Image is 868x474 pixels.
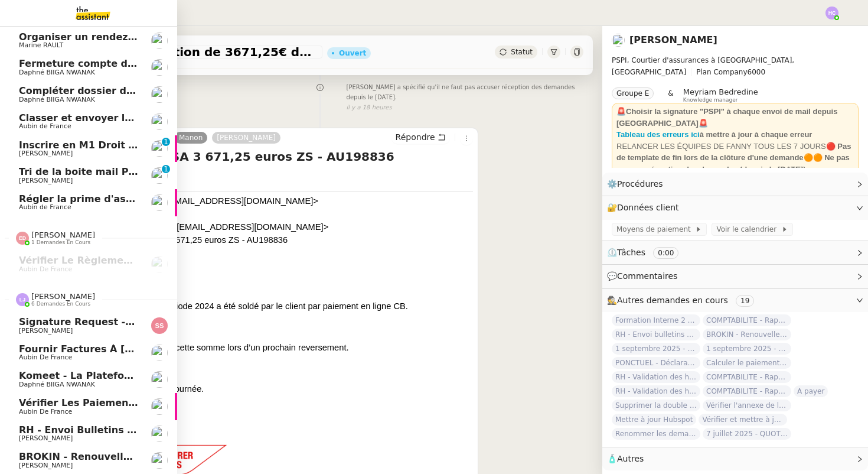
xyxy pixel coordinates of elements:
[602,447,868,470] div: 🧴Autres
[19,150,73,157] span: [PERSON_NAME]
[607,271,683,281] span: 💬
[151,194,168,211] img: users%2FSclkIUIAuBOhhDrbgjtrSikBoD03%2Favatar%2F48cbc63d-a03d-4817-b5bf-7f7aeed5f2a9
[703,329,791,340] span: BROKIN - Renouvellement des polices - [DATE]
[653,247,678,259] nz-tag: 0:00
[19,139,191,151] span: Inscrire en M1 Droit des affaires
[151,345,168,361] img: users%2FSclkIUIAuBOhhDrbgjtrSikBoD03%2Favatar%2F48cbc63d-a03d-4817-b5bf-7f7aeed5f2a9
[616,223,695,235] span: Moyens de paiement
[151,317,168,334] img: svg
[62,343,349,352] span: Nous vous invitons à déduire cette somme lors d’un prochain reversement.
[16,232,29,245] img: svg
[19,265,72,273] span: Aubin de France
[612,34,625,47] img: users%2Fa6PbEmLwvGXylUqKytRPpDpAx153%2Favatar%2Ffanny.png
[607,454,644,463] span: 🧴
[668,87,673,103] span: &
[616,130,700,139] a: Tableau des erreurs ici
[716,223,781,235] span: Voir le calendrier
[607,177,668,191] span: ⚙️
[612,428,700,440] span: Renommer les demandes selon les codes clients
[151,59,168,76] img: users%2FKPVW5uJ7nAf2BaBJPZnFMauzfh73%2Favatar%2FDigitalCollectionThumbnailHandler.jpeg
[162,138,170,146] nz-badge-sup: 1
[19,397,174,408] span: Vérifier les paiements reçus
[612,314,700,326] span: Formation Interne 2 - [PERSON_NAME]
[19,451,267,462] span: BROKIN - Renouvellement des polices - [DATE]
[19,343,208,355] span: Fournir factures à [PERSON_NAME]
[700,130,812,139] strong: à mettre à jour à chaque erreur
[19,255,211,266] span: Vérifier le règlement de la facture
[31,292,95,301] span: [PERSON_NAME]
[602,289,868,312] div: 🕵️Autres demandes en cours 19
[19,85,310,96] span: Compléter dossier domiciliation asso sur Se Domicilier
[151,398,168,415] img: users%2FSclkIUIAuBOhhDrbgjtrSikBoD03%2Favatar%2F48cbc63d-a03d-4817-b5bf-7f7aeed5f2a9
[19,353,72,361] span: Aubin de France
[62,148,473,165] h4: TR: Atelier PSPI SA 3 671,25 euros ZS - AU198836
[396,131,435,143] span: Répondre
[703,371,791,383] span: COMPTABILITE - Rapprochement bancaire - 18 août 2025
[511,48,533,56] span: Statut
[19,177,73,184] span: [PERSON_NAME]
[164,138,168,148] p: 1
[602,241,868,264] div: ⏲️Tâches 0:00
[607,248,688,257] span: ⏲️
[612,357,700,369] span: PONCTUEL - Déclaration [PERSON_NAME] - [DATE]
[616,141,854,176] div: RELANCER LES ÉQUIPES DE FANNY TOUS LES 7 JOURS
[616,107,837,128] strong: 🚨Choisir la signature "PSPI" à chaque envoi de mail depuis [GEOGRAPHIC_DATA]🚨
[629,34,717,46] a: [PERSON_NAME]
[703,400,791,411] span: Vérifier l'annexe de la police d'assurance
[19,58,239,69] span: Fermeture compte domiciliation Kandbaz
[19,316,333,327] span: Signature Request - Accord de Coopération Senja Partners
[151,140,168,157] img: users%2FTDxDvmCjFdN3QFePFNGdQUcJcQk1%2Favatar%2F0cfb3a67-8790-4592-a9ec-92226c678442
[31,239,90,246] span: 1 demandes en cours
[151,33,168,49] img: users%2Fo4K84Ijfr6OOM0fa5Hz4riIOf4g2%2Favatar%2FChatGPT%20Image%201%20aou%CC%82t%202025%2C%2010_2...
[602,265,868,288] div: 💬Commentaires
[699,414,787,426] span: Vérifier et mettre à jour les procédures MJL et TDM
[339,50,366,57] div: Ouvert
[703,385,791,397] span: COMPTABILITE - Rapprochement bancaire - 28 août 2025
[151,256,168,272] img: users%2FSclkIUIAuBOhhDrbgjtrSikBoD03%2Favatar%2F48cbc63d-a03d-4817-b5bf-7f7aeed5f2a9
[703,343,791,355] span: 1 septembre 2025 - QUOTIDIEN Gestion boite mail Accounting
[607,201,684,215] span: 🔐
[683,87,758,103] app-user-label: Knowledge manager
[347,83,583,102] span: [PERSON_NAME] a spécifié qu'il ne faut pas accuser réception des demandes depuis le [DATE].
[19,203,71,211] span: Aubin de France
[617,296,728,305] span: Autres demandes en cours
[607,296,759,305] span: 🕵️
[617,203,679,212] span: Données client
[617,454,644,463] span: Autres
[617,179,663,189] span: Procédures
[164,165,168,176] p: 1
[62,275,408,311] span: Bonjour, La cotisation de 3671.25€ période 2024 a été soldé par le client par paiement en ligne CB.
[794,385,828,397] span: A payer
[602,196,868,219] div: 🔐Données client
[151,371,168,388] img: users%2FKPVW5uJ7nAf2BaBJPZnFMauzfh73%2Favatar%2FDigitalCollectionThumbnailHandler.jpeg
[174,132,207,143] a: Manon
[612,400,700,411] span: Supprimer la double authentification
[347,103,392,113] span: il y a 18 heures
[19,462,73,469] span: [PERSON_NAME]
[703,428,791,440] span: 7 juillet 2025 - QUOTIDIEN Gestion boite mail Accounting
[612,385,700,397] span: RH - Validation des heures employés PSPI - 28 juillet 2025
[612,343,700,355] span: 1 septembre 2025 - QUOTIDIEN - OPAL - Gestion de la boîte mail OPAL
[617,248,645,257] span: Tâches
[212,132,280,143] a: [PERSON_NAME]
[602,173,868,196] div: ⚙️Procédures
[62,196,328,245] span: Affectation.technique <[EMAIL_ADDRESS][DOMAIN_NAME]> [DATE] 10:06 Private Clients l PSPI SA <[EMA...
[19,424,266,436] span: RH - Envoi bulletins de paie - septembre 2025
[703,314,791,326] span: COMPTABILITE - Rapprochement bancaire - 1 septembre 2025
[19,31,200,43] span: Organiser un rendez-vous sur site
[19,327,73,335] span: [PERSON_NAME]
[19,166,204,177] span: Tri de la boite mail PERSO - [DATE]
[612,414,696,426] span: Mettre à jour Hubspot
[19,193,168,204] span: Régler la prime d'assurance
[696,68,747,76] span: Plan Company
[19,69,95,76] span: Daphné BIIGA NWANAK
[612,87,654,99] nz-tag: Groupe E
[31,230,95,239] span: [PERSON_NAME]
[616,142,851,174] strong: 🔴 Pas de template de fin lors de la clôture d'une demande🟠🟠 Ne pas accuser réception des demandes...
[19,434,73,442] span: [PERSON_NAME]
[19,122,71,130] span: Aubin de France
[683,87,758,96] span: Meyriam Bedredine
[19,408,72,415] span: Aubin de France
[151,86,168,103] img: users%2FKPVW5uJ7nAf2BaBJPZnFMauzfh73%2Favatar%2FDigitalCollectionThumbnailHandler.jpeg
